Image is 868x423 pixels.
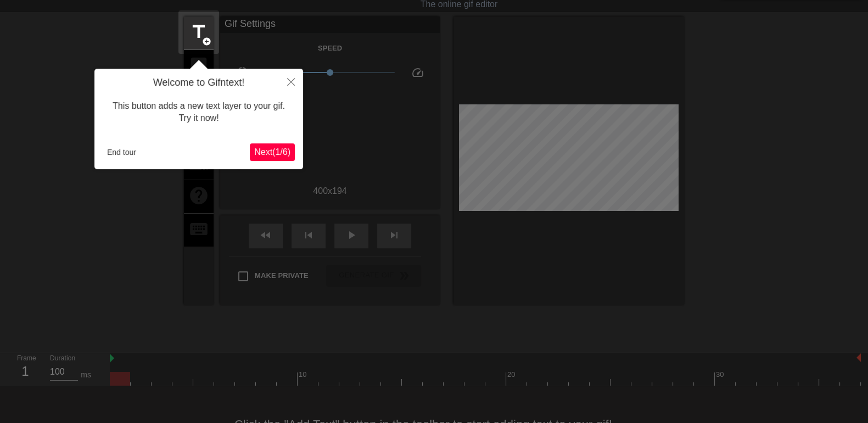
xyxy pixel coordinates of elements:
button: Close [279,69,303,94]
button: End tour [103,144,141,160]
h4: Welcome to Gifntext! [103,77,295,89]
span: Next ( 1 / 6 ) [254,147,290,157]
button: Next [250,143,295,161]
div: This button adds a new text layer to your gif. Try it now! [103,89,295,136]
